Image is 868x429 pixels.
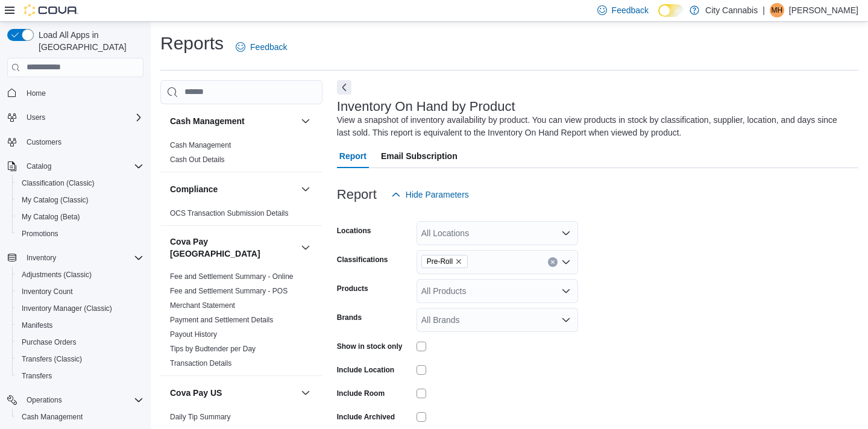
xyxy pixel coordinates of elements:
span: Inventory Manager (Classic) [22,304,112,313]
span: Daily Tip Summary [170,412,231,422]
span: Transaction Details [170,359,231,368]
button: Catalog [22,159,56,174]
span: Customers [27,137,61,147]
button: Hide Parameters [386,183,474,207]
button: Inventory [2,249,148,266]
a: OCS Transaction Submission Details [170,209,289,218]
span: Transfers [17,369,143,383]
p: [PERSON_NAME] [789,3,858,17]
button: Cash Management [170,115,296,127]
a: Home [22,86,51,101]
a: Cash Out Details [170,155,225,164]
a: Fee and Settlement Summary - POS [170,287,288,295]
button: Home [2,84,148,102]
h3: Cova Pay US [170,387,222,399]
div: Michael Holmstrom [770,3,784,17]
a: Manifests [17,318,57,333]
button: Clear input [548,257,558,267]
a: Inventory Count [17,284,78,299]
span: Tips by Budtender per Day [170,344,256,354]
button: Adjustments (Classic) [12,266,148,283]
a: Customers [22,135,66,149]
span: Inventory Count [17,284,143,299]
span: Load All Apps in [GEOGRAPHIC_DATA] [34,29,143,53]
button: Operations [22,393,67,407]
a: Cash Management [17,410,87,424]
span: Fee and Settlement Summary - POS [170,286,288,296]
a: Adjustments (Classic) [17,268,96,282]
span: Inventory Count [22,287,73,296]
h3: Report [337,187,377,202]
button: Cash Management [298,114,313,128]
span: Users [27,113,45,122]
span: Inventory [27,253,56,263]
button: Compliance [170,183,296,195]
a: Feedback [231,35,292,59]
span: Cash Out Details [170,155,225,164]
div: View a snapshot of inventory availability by product. You can view products in stock by classific... [337,114,852,139]
img: Cova [24,4,78,16]
label: Classifications [337,255,388,265]
button: Inventory [22,251,61,265]
a: Transfers (Classic) [17,352,87,366]
span: Purchase Orders [22,337,77,347]
h3: Cova Pay [GEOGRAPHIC_DATA] [170,236,296,260]
div: Cova Pay US [160,410,322,429]
span: Home [27,89,46,98]
button: Transfers [12,368,148,384]
span: Manifests [22,321,52,330]
span: Users [22,110,143,125]
span: Inventory [22,251,143,265]
a: Fee and Settlement Summary - Online [170,272,294,281]
span: Report [339,144,366,168]
a: Payout History [170,330,217,339]
span: Classification (Classic) [17,176,143,190]
button: Remove Pre-Roll from selection in this group [455,258,462,265]
span: Cash Management [17,410,143,424]
button: Promotions [12,225,148,242]
a: My Catalog (Beta) [17,210,85,224]
p: | [763,3,765,17]
span: Customers [22,134,143,149]
span: OCS Transaction Submission Details [170,208,289,218]
span: Promotions [17,227,143,241]
span: My Catalog (Beta) [22,212,80,222]
button: Catalog [2,158,148,175]
button: Purchase Orders [12,334,148,351]
button: Next [337,80,351,95]
span: Manifests [17,318,143,333]
a: Promotions [17,227,63,241]
span: My Catalog (Classic) [17,193,143,207]
a: Cash Management [170,141,231,149]
button: Open list of options [561,286,571,296]
span: Cash Management [22,412,83,422]
a: Transaction Details [170,359,231,368]
button: Open list of options [561,257,571,267]
span: My Catalog (Classic) [22,195,89,205]
span: Adjustments (Classic) [22,270,92,280]
div: Cova Pay [GEOGRAPHIC_DATA] [160,269,322,375]
span: Adjustments (Classic) [17,268,143,282]
a: Daily Tip Summary [170,413,231,421]
span: MH [772,3,783,17]
a: Classification (Classic) [17,176,99,190]
span: Fee and Settlement Summary - Online [170,272,294,281]
a: Payment and Settlement Details [170,316,273,324]
span: Payout History [170,330,217,339]
button: Cash Management [12,409,148,425]
button: Operations [2,392,148,409]
button: Inventory Count [12,283,148,300]
button: Cova Pay US [298,386,313,400]
span: Home [22,86,143,101]
button: Users [22,110,50,125]
a: Tips by Budtender per Day [170,345,256,353]
button: Cova Pay [GEOGRAPHIC_DATA] [298,240,313,255]
span: Purchase Orders [17,335,143,349]
a: Purchase Orders [17,335,81,349]
button: Open list of options [561,315,571,325]
p: City Cannabis [705,3,758,17]
span: Operations [22,393,143,407]
span: Inventory Manager (Classic) [17,301,143,316]
a: My Catalog (Classic) [17,193,93,207]
label: Products [337,284,368,293]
